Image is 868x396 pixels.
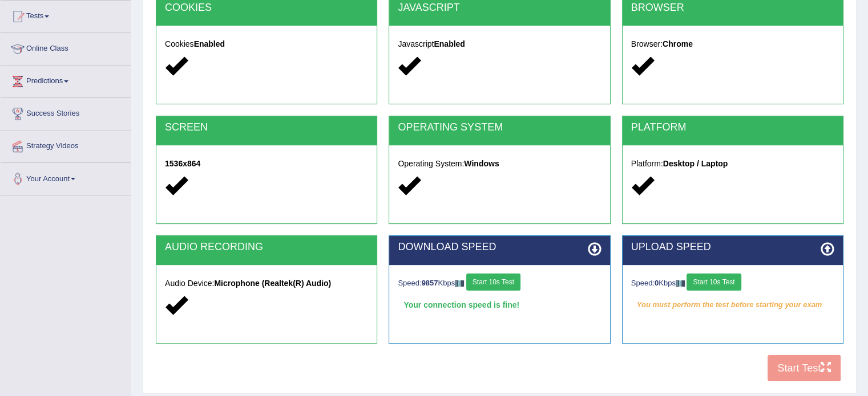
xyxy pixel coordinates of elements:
[398,242,601,253] h2: DOWNLOAD SPEED
[631,296,834,313] em: You must perform the test before starting your exam
[1,1,131,29] a: Tests
[165,242,368,253] h2: AUDIO RECORDING
[663,159,728,168] strong: Desktop / Laptop
[214,279,331,288] strong: Microphone (Realtek(R) Audio)
[1,98,131,126] a: Success Stories
[165,2,368,14] h2: COOKIES
[398,40,601,48] h5: Javascript
[455,280,464,287] img: ajax-loader-fb-connection.gif
[676,280,685,287] img: ajax-loader-fb-connection.gif
[464,159,499,168] strong: Windows
[631,273,834,293] div: Speed: Kbps
[398,122,601,133] h2: OPERATING SYSTEM
[655,279,659,287] strong: 0
[466,273,520,291] button: Start 10s Test
[631,122,834,133] h2: PLATFORM
[1,66,131,94] a: Predictions
[165,40,368,48] h5: Cookies
[631,160,834,168] h5: Platform:
[422,279,438,287] strong: 9857
[631,2,834,14] h2: BROWSER
[398,273,601,293] div: Speed: Kbps
[194,39,225,48] strong: Enabled
[165,159,200,168] strong: 1536x864
[398,160,601,168] h5: Operating System:
[1,163,131,191] a: Your Account
[434,39,465,48] strong: Enabled
[631,40,834,48] h5: Browser:
[687,273,741,291] button: Start 10s Test
[1,130,131,159] a: Strategy Videos
[631,242,834,253] h2: UPLOAD SPEED
[663,39,693,48] strong: Chrome
[398,296,601,313] div: Your connection speed is fine!
[165,122,368,133] h2: SCREEN
[398,2,601,14] h2: JAVASCRIPT
[1,33,131,62] a: Online Class
[165,279,368,288] h5: Audio Device:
